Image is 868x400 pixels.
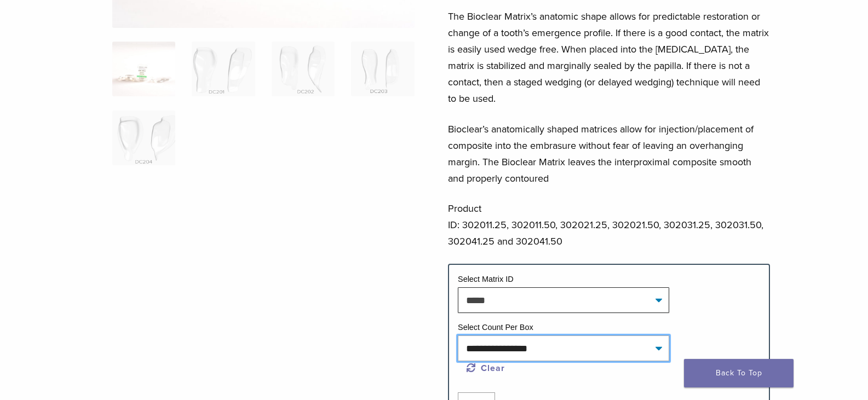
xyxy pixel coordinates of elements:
[467,363,505,374] a: Clear
[192,42,255,96] img: Original Anterior Matrix - DC Series - Image 2
[458,323,533,332] label: Select Count Per Box
[448,200,770,250] p: Product ID: 302011.25, 302011.50, 302021.25, 302021.50, 302031.25, 302031.50, 302041.25 and 30204...
[684,359,794,387] a: Back To Top
[112,42,175,96] img: Anterior-Original-DC-Series-Matrices-324x324.jpg
[112,111,175,165] img: Original Anterior Matrix - DC Series - Image 5
[448,121,770,187] p: Bioclear’s anatomically shaped matrices allow for injection/placement of composite into the embra...
[448,8,770,107] p: The Bioclear Matrix’s anatomic shape allows for predictable restoration or change of a tooth’s em...
[458,275,514,283] label: Select Matrix ID
[272,42,335,96] img: Original Anterior Matrix - DC Series - Image 3
[351,42,414,96] img: Original Anterior Matrix - DC Series - Image 4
